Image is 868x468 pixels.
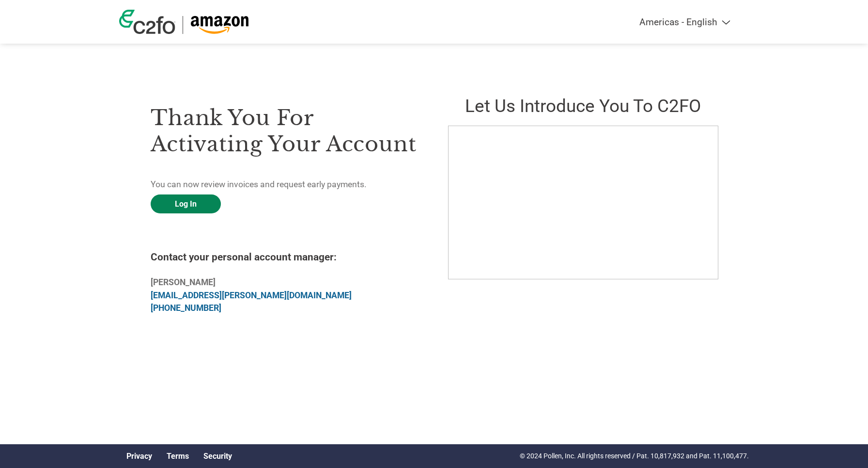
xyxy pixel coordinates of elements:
p: © 2024 Pollen, Inc. All rights reserved / Pat. 10,817,932 and Pat. 11,100,477. [520,451,749,461]
a: Security [203,452,232,461]
h3: Thank you for activating your account [151,105,420,157]
a: Log In [151,194,221,213]
h2: Let us introduce you to C2FO [448,96,717,116]
img: c2fo logo [119,10,175,34]
img: Amazon [190,16,249,34]
b: [PERSON_NAME] [151,277,216,287]
a: Terms [167,452,189,461]
a: [PHONE_NUMBER] [151,303,221,313]
p: You can now review invoices and request early payments. [151,178,420,191]
h4: Contact your personal account manager: [151,251,420,263]
a: [EMAIL_ADDRESS][PERSON_NAME][DOMAIN_NAME] [151,290,352,300]
a: Privacy [126,452,152,461]
iframe: C2FO Introduction Video [448,126,718,279]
